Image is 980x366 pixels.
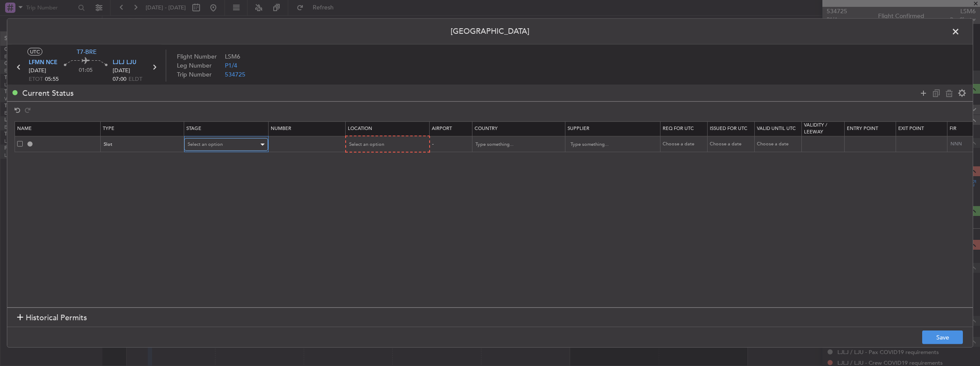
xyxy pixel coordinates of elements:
span: Entry Point [847,125,878,132]
span: Exit Point [898,125,924,132]
header: [GEOGRAPHIC_DATA] [7,19,973,44]
button: Save [922,331,963,344]
span: Validity / Leeway [804,122,827,136]
span: Fir [950,125,956,132]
